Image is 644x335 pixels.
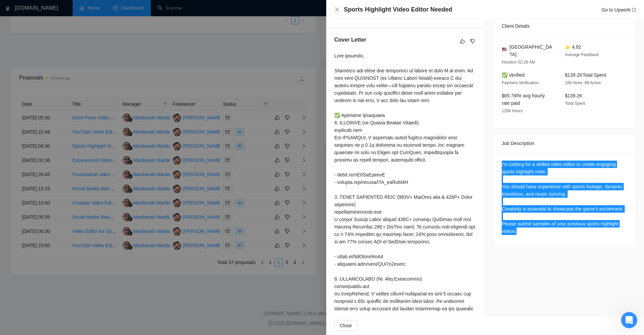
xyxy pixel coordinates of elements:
[111,265,121,279] span: 😐
[502,161,627,235] div: I'm looking for a skilled video editor to create engaging sports highlight reels. You should have...
[334,7,340,13] button: Close
[458,37,467,45] button: like
[502,47,507,52] img: 🇺🇸
[502,72,525,78] span: ✅ Verified
[565,80,601,85] span: 100 Hires, 89 Active
[502,60,535,65] span: Houston 02:26 AM
[334,7,340,12] span: close
[565,72,606,78] span: $139.2K Total Spent
[565,44,581,50] span: ⭐ 4.92
[4,3,17,16] button: go back
[502,109,523,113] span: 1298 Hours
[344,5,452,14] h4: Sports Highlight Video Editor Needed
[334,320,357,331] button: Close
[470,39,475,44] span: dislike
[601,7,636,13] a: Go to Upworkexport
[565,101,585,106] span: Total Spent
[502,80,539,85] span: Payment Verification
[8,258,224,266] div: Did this answer your question?
[509,43,554,58] span: [GEOGRAPHIC_DATA]
[334,36,366,44] h5: Cover Letter
[469,37,477,45] button: dislike
[125,265,143,279] span: smiley reaction
[502,93,545,106] span: $65.79/hr avg hourly rate paid
[565,52,599,57] span: Average Feedback
[129,265,139,279] span: 😃
[203,3,216,16] button: Collapse window
[89,287,143,292] a: Open in help center
[216,3,228,15] div: Close
[94,265,103,279] span: 😞
[502,134,627,152] div: Job Description
[90,265,108,279] span: disappointed reaction
[502,17,627,35] div: Client Details
[621,312,637,328] iframe: Intercom live chat
[108,265,125,279] span: neutral face reaction
[632,8,636,12] span: export
[460,39,465,44] span: like
[340,322,352,329] span: Close
[565,93,582,98] span: $139.2K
